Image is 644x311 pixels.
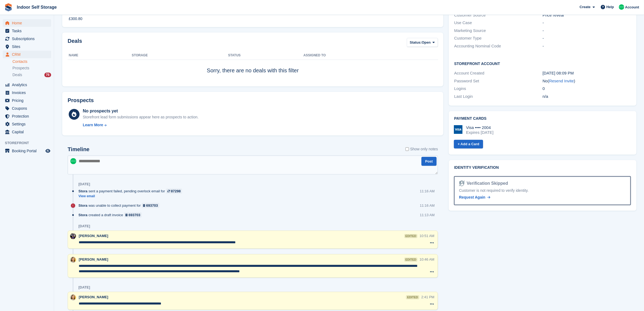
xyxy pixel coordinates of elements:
img: Visa Logo [454,125,463,134]
div: Verification Skipped [465,180,508,187]
img: Helen Nicholls [70,158,76,164]
img: Identity Verification Ready [459,180,464,186]
a: Contacts [12,59,51,64]
div: 11:16 AM [420,203,435,208]
span: Stora [78,203,87,208]
h2: Identity verification [454,166,631,170]
span: Subscriptions [12,35,44,43]
div: 11:13 AM [420,212,435,218]
a: menu [3,35,51,43]
a: View email [78,194,185,199]
div: 693703 [128,212,140,218]
span: Capital [12,128,44,136]
a: Resend Invite [549,79,574,83]
div: Last Login [454,93,543,100]
div: [DATE] [78,285,90,290]
label: Show only notes [405,146,438,152]
span: Booking Portal [12,147,44,155]
div: sent a payment failed, pending overlock email for [78,189,185,194]
a: Indoor Self Storage [15,3,59,12]
a: menu [3,105,51,112]
span: Analytics [12,81,44,89]
img: Emma Higgins [70,294,76,300]
div: Price reveal [543,12,631,18]
span: Sites [12,43,44,50]
div: - [543,20,631,26]
div: Account Created [454,70,543,76]
span: Help [606,4,614,10]
div: - [543,43,631,49]
a: menu [3,120,51,128]
a: menu [3,27,51,35]
span: Stora [78,189,87,194]
h2: Timeline [68,146,90,153]
span: Sorry, there are no deals with this filter [207,67,299,73]
div: was unable to collect payment for [78,203,162,208]
span: [PERSON_NAME] [79,295,108,299]
a: + Add a Card [454,140,483,149]
a: menu [3,89,51,96]
div: 693703 [146,203,158,208]
div: edited [406,295,419,299]
span: Invoices [12,89,44,96]
th: Status [228,51,303,60]
div: Logins [454,86,543,92]
div: 10:46 AM [420,257,434,262]
span: Protection [12,112,44,120]
div: Accounting Nominal Code [454,43,543,49]
div: 0 [543,86,631,92]
a: Deals 76 [12,72,51,78]
span: Status: [410,40,422,45]
img: Helen Nicholls [619,4,624,10]
span: Storefront [5,140,54,146]
div: Password Set [454,78,543,84]
div: Customer Type [454,35,543,41]
div: - [543,35,631,41]
a: menu [3,128,51,136]
div: 76 [44,73,51,77]
span: Open [422,40,431,45]
div: No prospects yet [83,108,199,114]
a: Learn More [83,122,199,128]
div: created a draft invoice [78,212,144,218]
span: Settings [12,120,44,128]
h2: Payment cards [454,116,631,121]
span: Home [12,19,44,27]
a: menu [3,97,51,104]
div: - [543,28,631,34]
div: No [543,78,631,84]
a: Preview store [45,148,51,154]
img: stora-icon-8386f47178a22dfd0bd8f6a31ec36ba5ce8667c1dd55bd0f319d3a0aa187defe.svg [4,3,12,11]
div: Storefront lead form submissions appear here as prospects to action. [83,114,199,120]
div: n/a [543,93,631,100]
a: 693703 [142,203,159,208]
span: Deals [12,72,22,77]
th: Assigned to [303,51,438,60]
button: Status: Open [407,38,438,47]
input: Show only notes [405,146,409,152]
img: Sandra Pomeroy [70,233,76,239]
span: Prospects [12,66,29,71]
h2: Deals [68,38,82,48]
div: 87298 [171,189,181,194]
div: [DATE] 08:09 PM [543,70,631,76]
span: Pricing [12,97,44,104]
div: Customer Source [454,12,543,18]
div: Marketing Source [454,28,543,34]
a: Request Again [459,195,490,200]
a: 693703 [124,212,142,218]
a: menu [3,19,51,27]
span: Tasks [12,27,44,35]
th: Storage [132,51,228,60]
h2: Prospects [68,97,94,103]
div: Expires [DATE] [466,130,493,135]
a: menu [3,147,51,155]
div: 11:16 AM [420,189,435,194]
div: Use Case [454,20,543,26]
div: Visa •••• 2004 [466,125,493,130]
span: Create [580,4,590,10]
div: [DATE] [78,182,90,186]
span: ( ) [548,79,575,83]
span: Account [625,5,639,10]
div: Learn More [83,122,103,128]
